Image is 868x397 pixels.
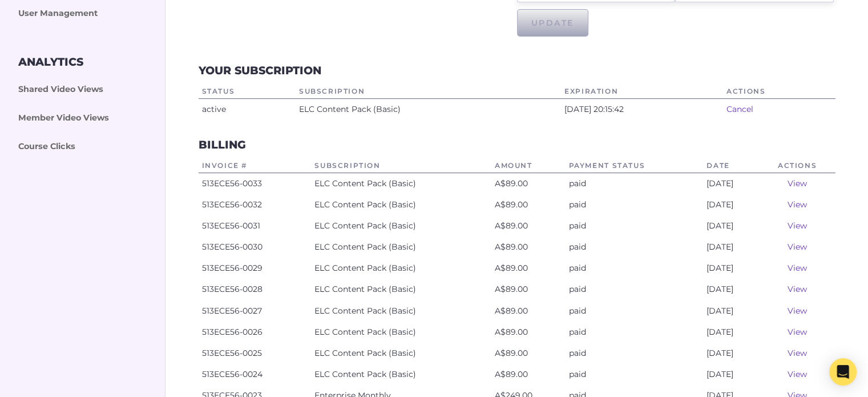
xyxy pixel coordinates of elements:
[491,215,566,236] td: A$89.00
[491,300,566,322] td: A$89.00
[566,258,704,279] td: paid
[311,279,491,300] td: ELC Content Pack (Basic)
[491,322,566,343] td: A$89.00
[491,194,566,215] td: A$89.00
[788,348,807,358] a: View
[199,138,246,151] h3: Billing
[199,98,296,120] td: active
[311,258,491,279] td: ELC Content Pack (Basic)
[566,300,704,322] td: paid
[703,343,759,364] td: [DATE]
[703,279,759,300] td: [DATE]
[199,300,312,322] td: 513ECE56-0027
[199,159,312,173] th: Invoice #
[491,258,566,279] td: A$89.00
[18,55,83,69] h3: Analytics
[566,159,704,173] th: Payment Status
[829,358,857,386] div: Open Intercom Messenger
[311,236,491,258] td: ELC Content Pack (Basic)
[561,85,723,99] th: Expiration
[788,306,807,316] a: View
[199,258,312,279] td: 513ECE56-0029
[788,263,807,273] a: View
[491,279,566,300] td: A$89.00
[566,194,704,215] td: paid
[491,364,566,385] td: A$89.00
[703,159,759,173] th: Date
[199,194,312,215] td: 513ECE56-0032
[561,98,723,120] td: [DATE] 20:15:42
[199,279,312,300] td: 513ECE56-0028
[788,284,807,294] a: View
[311,194,491,215] td: ELC Content Pack (Basic)
[703,173,759,194] td: [DATE]
[726,104,753,114] a: Cancel
[311,215,491,236] td: ELC Content Pack (Basic)
[788,178,807,189] a: View
[311,300,491,322] td: ELC Content Pack (Basic)
[788,242,807,252] a: View
[517,9,588,37] button: Update
[566,322,704,343] td: paid
[566,236,704,258] td: paid
[703,322,759,343] td: [DATE]
[788,327,807,337] a: View
[199,364,312,385] td: 513ECE56-0024
[788,199,807,210] a: View
[491,159,566,173] th: Amount
[311,159,491,173] th: Subscription
[199,173,312,194] td: 513ECE56-0033
[566,279,704,300] td: paid
[703,194,759,215] td: [DATE]
[311,322,491,343] td: ELC Content Pack (Basic)
[788,369,807,379] a: View
[723,85,835,99] th: Actions
[703,215,759,236] td: [DATE]
[199,343,312,364] td: 513ECE56-0025
[491,236,566,258] td: A$89.00
[491,343,566,364] td: A$89.00
[566,215,704,236] td: paid
[311,343,491,364] td: ELC Content Pack (Basic)
[296,85,561,99] th: Subscription
[703,364,759,385] td: [DATE]
[703,258,759,279] td: [DATE]
[296,98,561,120] td: ELC Content Pack (Basic)
[199,85,296,99] th: Status
[199,64,321,77] h3: Your subscription
[788,220,807,231] a: View
[566,173,704,194] td: paid
[491,173,566,194] td: A$89.00
[199,236,312,258] td: 513ECE56-0030
[703,236,759,258] td: [DATE]
[199,215,312,236] td: 513ECE56-0031
[566,343,704,364] td: paid
[311,173,491,194] td: ELC Content Pack (Basic)
[199,322,312,343] td: 513ECE56-0026
[566,364,704,385] td: paid
[311,364,491,385] td: ELC Content Pack (Basic)
[759,159,835,173] th: Actions
[703,300,759,322] td: [DATE]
